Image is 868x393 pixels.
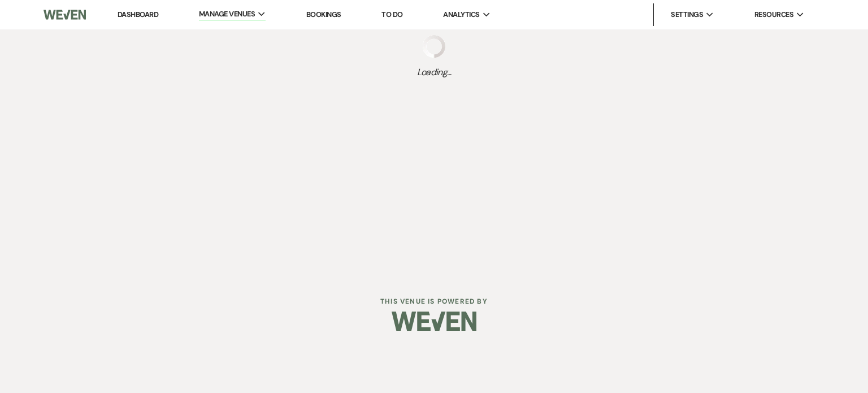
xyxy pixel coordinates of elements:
[671,9,703,20] span: Settings
[754,9,793,20] span: Resources
[443,9,479,20] span: Analytics
[381,10,402,19] a: To Do
[199,8,255,20] span: Manage Venues
[44,3,86,27] img: Weven Logo
[392,301,476,341] img: Weven Logo
[306,10,341,19] a: Bookings
[118,10,158,19] a: Dashboard
[423,35,445,58] img: loading spinner
[417,66,452,79] span: Loading...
